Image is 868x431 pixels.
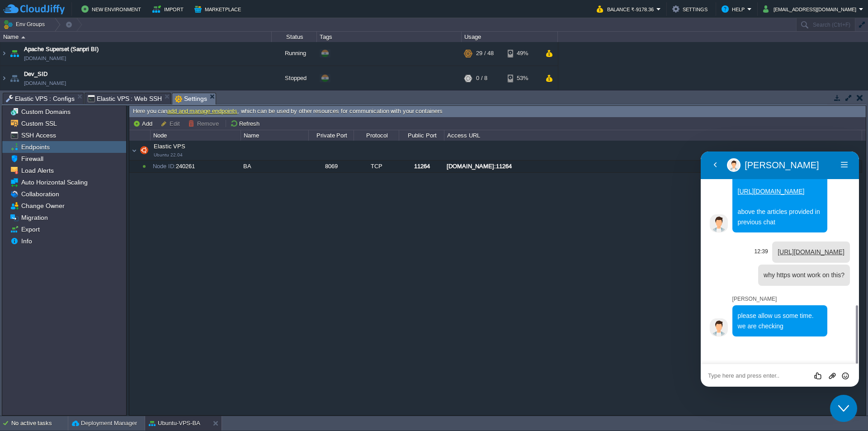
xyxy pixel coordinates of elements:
[154,152,183,157] span: Ubuntu 22.04
[476,41,494,66] div: 29 / 48
[19,190,61,198] a: Collaboration
[508,41,537,66] div: 49%
[167,108,237,114] a: add and manage endpoints
[160,119,183,128] button: Edit
[175,93,207,104] span: Settings
[701,152,859,387] iframe: chat widget
[0,66,8,90] img: AMDAwAAAACH5BAEAAAAALAAAAAABAAEAAAICRAEAOw==
[445,130,862,141] div: Access URL
[19,202,66,210] a: Change Owner
[317,32,461,42] div: Tags
[508,66,537,90] div: 53%
[63,120,144,127] span: why https wont work on this?
[194,4,244,14] button: Marketplace
[19,225,41,233] a: Export
[241,130,308,141] div: Name
[72,419,137,428] button: Deployment Manager
[139,143,185,158] span: Elastic VPS
[19,213,49,222] a: Migration
[151,161,240,172] div: 240261
[722,4,747,14] button: Help
[111,220,125,229] div: Rate this chat
[19,119,58,128] a: Custom SSL
[444,161,861,172] div: [DOMAIN_NAME]:11264
[19,178,89,186] a: Auto Horizontal Scaling
[19,143,51,151] a: Endpoints
[149,419,200,428] button: Ubuntu-VPS-BA
[309,130,354,141] div: Private Port
[19,155,45,163] a: Firewall
[8,41,21,66] img: AMDAwAAAACH5BAEAAAAALAAAAAABAAEAAAICRAEAOw==
[597,4,656,14] button: Balance ₹-9178.36
[830,395,859,422] iframe: chat widget
[354,161,398,172] div: TCP
[88,93,162,104] span: Elastic VPS : Web SSH
[77,97,144,104] a: [URL][DOMAIN_NAME]
[133,119,155,128] button: Add
[0,41,8,66] img: AMDAwAAAACH5BAEAAAAALAAAAAABAAEAAAICRAEAOw==
[241,161,308,172] div: BA
[272,66,317,90] div: Stopped
[151,130,241,141] div: Node
[21,36,25,38] img: AMDAwAAAACH5BAEAAAAALAAAAAABAAEAAAICRAEAOw==
[152,4,186,14] button: Import
[37,36,104,43] a: [URL][DOMAIN_NAME]
[462,32,557,42] div: Usage
[153,163,176,170] span: Node ID:
[6,93,75,104] span: Elastic VPS : Configs
[8,66,21,90] img: AMDAwAAAACH5BAEAAAAALAAAAAABAAEAAAICRAEAOw==
[476,66,487,90] div: 0 / 8
[763,4,859,14] button: [EMAIL_ADDRESS][DOMAIN_NAME]
[11,416,68,431] div: No active tasks
[37,161,113,178] span: please allow us some time. we are checking
[125,220,138,229] button: Upload File
[19,166,55,175] a: Load Alerts
[24,45,99,54] a: Apache Superset (Sanpri BI)
[3,18,48,31] button: Env Groups
[54,97,67,103] time: 12:39
[3,4,65,15] img: CloudJiffy
[24,54,66,63] a: [DOMAIN_NAME]
[354,130,399,141] div: Protocol
[32,143,149,152] p: [PERSON_NAME]
[230,119,262,128] button: Refresh
[9,167,27,185] img: Agent profile image
[1,32,271,42] div: Name
[129,106,866,117] div: Here you can , which can be used by other resources for communication with your containers
[272,41,317,66] div: Running
[672,4,710,14] button: Settings
[19,108,72,116] a: Custom Domains
[81,4,144,14] button: New Environment
[19,237,33,245] a: Info
[272,32,316,42] div: Status
[138,220,151,229] button: Insert emoji
[400,130,444,141] div: Public Port
[24,70,47,79] a: Dev_SID
[188,119,222,128] button: Remove
[399,161,443,172] div: 11264
[309,161,353,172] div: 8069
[19,131,57,139] a: SSH Access
[111,220,151,229] div: Group of buttons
